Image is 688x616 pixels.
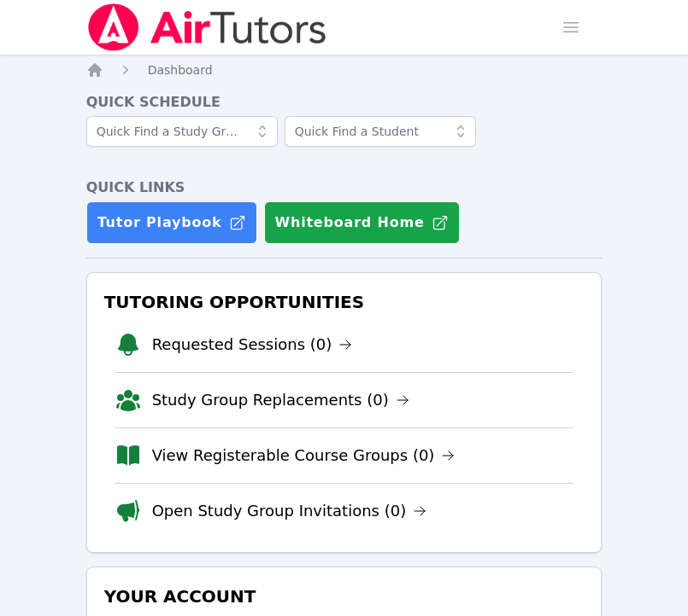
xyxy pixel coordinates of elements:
[152,499,427,523] a: Open Study Group Invitations (0)
[86,61,603,78] nav: Breadcrumb
[86,92,603,113] h4: Quick Schedule
[152,444,456,468] a: View Registerable Course Groups (0)
[264,201,460,244] button: Whiteboard Home
[148,63,213,77] span: Dashboard
[152,333,353,357] a: Requested Sessions (0)
[152,388,409,412] a: Study Group Replacements (0)
[148,61,213,78] a: Dashboard
[101,287,588,317] h3: Tutoring Opportunities
[86,201,257,244] a: Tutor Playbook
[86,116,278,147] input: Quick Find a Study Group
[285,116,476,147] input: Quick Find a Student
[101,581,588,612] h3: Your Account
[86,3,328,51] img: Air Tutors
[86,177,603,198] h4: Quick Links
